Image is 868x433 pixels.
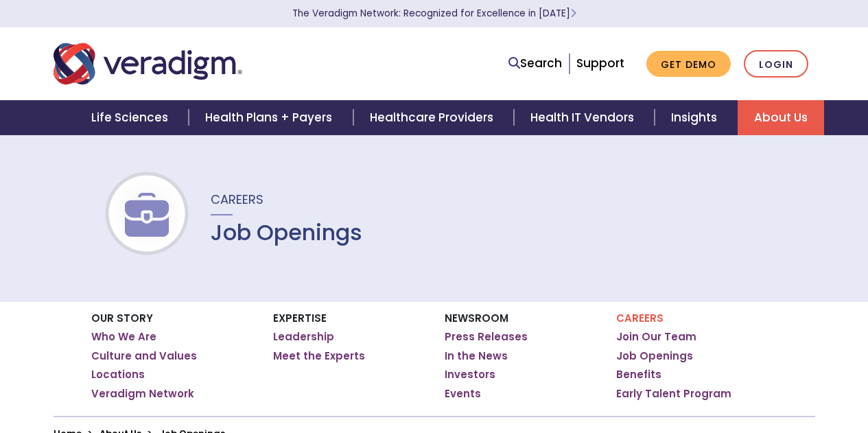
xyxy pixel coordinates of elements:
a: Press Releases [445,330,528,344]
a: Events [445,387,481,401]
a: Search [508,54,562,73]
a: Who We Are [91,330,156,344]
a: Get Demo [646,51,731,78]
a: About Us [738,100,824,135]
a: Healthcare Providers [353,100,514,135]
a: Support [576,55,624,71]
a: Health IT Vendors [514,100,655,135]
span: Careers [211,191,263,208]
a: Life Sciences [75,100,189,135]
a: Leadership [273,330,334,344]
img: Veradigm logo [54,41,242,86]
a: Insights [655,100,738,135]
a: Benefits [616,368,661,382]
span: Learn More [570,7,576,20]
h1: Job Openings [211,220,362,246]
a: Investors [445,368,495,382]
a: Health Plans + Payers [189,100,353,135]
a: Login [744,50,808,78]
a: The Veradigm Network: Recognized for Excellence in [DATE]Learn More [292,7,576,20]
a: In the News [445,349,508,363]
a: Early Talent Program [616,387,731,401]
a: Locations [91,368,145,382]
a: Join Our Team [616,330,696,344]
a: Job Openings [616,349,693,363]
a: Meet the Experts [273,349,365,363]
a: Culture and Values [91,349,197,363]
a: Veradigm Network [91,387,194,401]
